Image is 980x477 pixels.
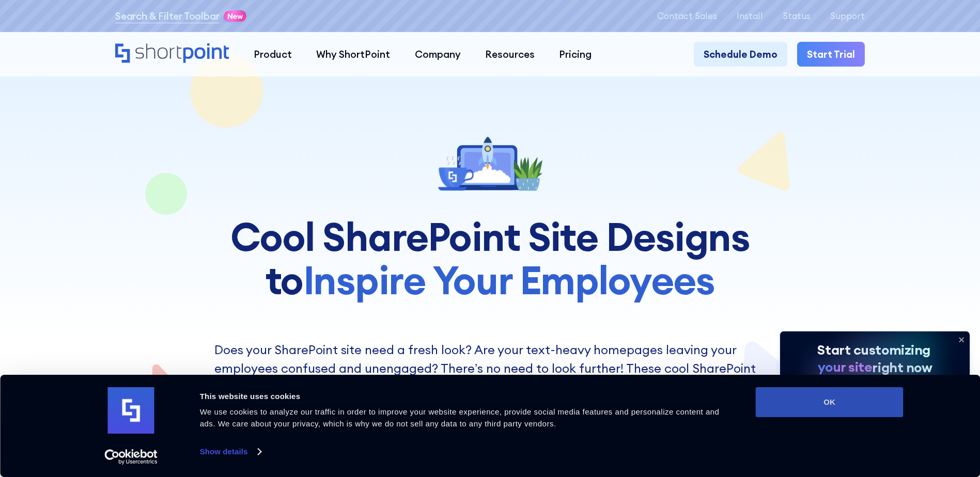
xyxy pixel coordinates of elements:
[756,387,904,417] button: OK
[108,387,154,434] img: logo
[86,449,176,465] a: Usercentrics Cookiebot - opens in a new window
[254,47,292,61] div: Product
[797,42,865,66] a: Start Trial
[115,9,220,23] a: Search & Filter Toolbar
[303,255,715,305] span: Inspire Your Employees
[214,215,766,301] h1: Cool SharePoint Site Designs to
[657,11,717,21] a: Contact Sales
[547,42,604,66] a: Pricing
[316,47,390,61] div: Why ShortPoint
[737,11,763,21] a: Install
[115,43,229,65] a: Home
[694,42,787,66] a: Schedule Demo
[200,407,720,428] span: We use cookies to analyze our traffic in order to improve your website experience, provide social...
[402,42,473,66] a: Company
[200,444,261,459] a: Show details
[214,341,766,396] p: Does your SharePoint site need a fresh look? Are your text-heavy homepages leaving your employees...
[559,47,592,61] div: Pricing
[241,42,304,66] a: Product
[485,47,535,61] div: Resources
[415,47,461,61] div: Company
[200,390,733,403] div: This website uses cookies
[783,11,811,21] a: Status
[473,42,547,66] a: Resources
[304,42,402,66] a: Why ShortPoint
[830,11,865,21] a: Support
